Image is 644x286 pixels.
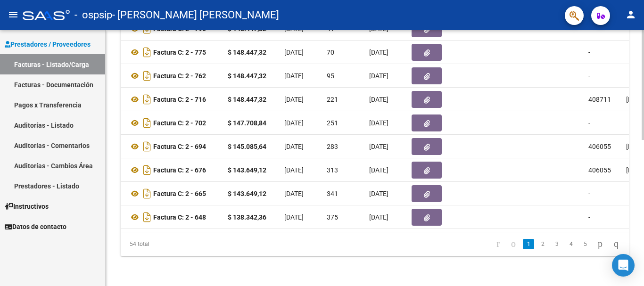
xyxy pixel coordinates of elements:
[141,68,153,83] i: Descargar documento
[588,119,590,127] span: -
[228,143,266,150] strong: $ 145.085,64
[327,72,334,80] span: 95
[153,166,206,174] strong: Factura C: 2 - 676
[588,190,590,197] span: -
[284,96,304,103] span: [DATE]
[327,213,338,221] span: 375
[153,96,206,103] strong: Factura C: 2 - 716
[507,239,520,249] a: go to previous page
[625,9,636,20] mat-icon: person
[228,72,266,80] strong: $ 148.447,32
[523,239,534,249] a: 1
[369,213,388,221] span: [DATE]
[327,96,338,103] span: 221
[537,239,548,249] a: 2
[5,39,91,49] span: Prestadores / Proveedores
[141,92,153,107] i: Descargar documento
[565,239,577,249] a: 4
[578,236,592,252] li: page 5
[369,72,388,80] span: [DATE]
[228,213,266,221] strong: $ 138.342,36
[610,239,623,249] a: go to last page
[284,190,304,197] span: [DATE]
[284,72,304,80] span: [DATE]
[74,5,112,25] span: - ospsip
[153,190,206,197] strong: Factura C: 2 - 665
[536,236,550,252] li: page 2
[369,143,388,150] span: [DATE]
[551,239,562,249] a: 3
[112,5,279,25] span: - [PERSON_NAME] [PERSON_NAME]
[327,143,338,150] span: 283
[588,49,590,56] span: -
[594,239,607,249] a: go to next page
[588,143,611,150] span: 406055
[369,166,388,174] span: [DATE]
[369,190,388,197] span: [DATE]
[228,119,266,127] strong: $ 147.708,84
[228,166,266,174] strong: $ 143.649,12
[228,190,266,197] strong: $ 143.649,12
[228,49,266,56] strong: $ 148.447,32
[284,143,304,150] span: [DATE]
[284,213,304,221] span: [DATE]
[153,119,206,127] strong: Factura C: 2 - 702
[121,232,221,256] div: 54 total
[588,72,590,80] span: -
[564,236,578,252] li: page 4
[153,143,206,150] strong: Factura C: 2 - 694
[153,49,206,56] strong: Factura C: 2 - 775
[588,166,611,174] span: 406055
[588,96,611,103] span: 408711
[153,25,206,33] strong: Factura C: 2 - 790
[141,163,153,178] i: Descargar documento
[141,139,153,154] i: Descargar documento
[141,210,153,225] i: Descargar documento
[284,166,304,174] span: [DATE]
[327,166,338,174] span: 313
[327,119,338,127] span: 251
[228,96,266,103] strong: $ 148.447,32
[521,236,536,252] li: page 1
[612,254,635,277] div: Open Intercom Messenger
[5,221,66,232] span: Datos de contacto
[153,72,206,80] strong: Factura C: 2 - 762
[579,239,591,249] a: 5
[369,96,388,103] span: [DATE]
[550,236,564,252] li: page 3
[327,190,338,197] span: 341
[141,115,153,131] i: Descargar documento
[369,119,388,127] span: [DATE]
[153,213,206,221] strong: Factura C: 2 - 648
[588,213,590,221] span: -
[284,49,304,56] span: [DATE]
[327,49,334,56] span: 70
[141,186,153,201] i: Descargar documento
[8,9,19,20] mat-icon: menu
[492,239,504,249] a: go to first page
[141,45,153,60] i: Descargar documento
[5,201,49,212] span: Instructivos
[284,119,304,127] span: [DATE]
[369,49,388,56] span: [DATE]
